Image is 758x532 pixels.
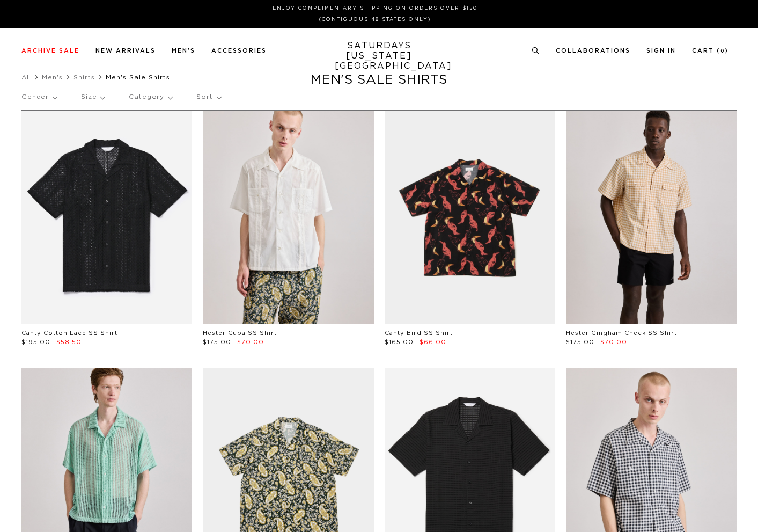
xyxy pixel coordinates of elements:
a: Canty Bird SS Shirt [385,330,453,336]
a: Shirts [73,74,95,81]
span: $175.00 [566,339,594,345]
a: Men's [172,48,195,54]
a: SATURDAYS[US_STATE][GEOGRAPHIC_DATA] [335,41,423,71]
p: Size [81,85,105,110]
span: $70.00 [600,339,627,345]
a: Sign In [646,48,676,54]
span: $165.00 [385,339,414,345]
span: $58.50 [56,339,82,345]
p: Gender [21,85,57,110]
a: All [21,74,31,81]
span: $66.00 [420,339,446,345]
a: Hester Cuba SS Shirt [203,330,277,336]
p: Category [129,85,172,110]
a: Accessories [211,48,267,54]
span: Men's Sale Shirts [106,74,170,81]
a: Archive Sale [21,48,79,54]
span: $195.00 [21,339,50,345]
p: (Contiguous 48 States Only) [26,16,724,24]
p: Enjoy Complimentary Shipping on Orders Over $150 [26,4,724,12]
p: Sort [196,85,220,110]
span: $175.00 [203,339,231,345]
a: Hester Gingham Check SS Shirt [566,330,677,336]
span: $70.00 [237,339,264,345]
small: 0 [720,49,725,54]
a: Collaborations [556,48,630,54]
a: Canty Cotton Lace SS Shirt [21,330,117,336]
a: Cart (0) [692,48,728,54]
a: Men's [42,74,63,81]
a: New Arrivals [95,48,156,54]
